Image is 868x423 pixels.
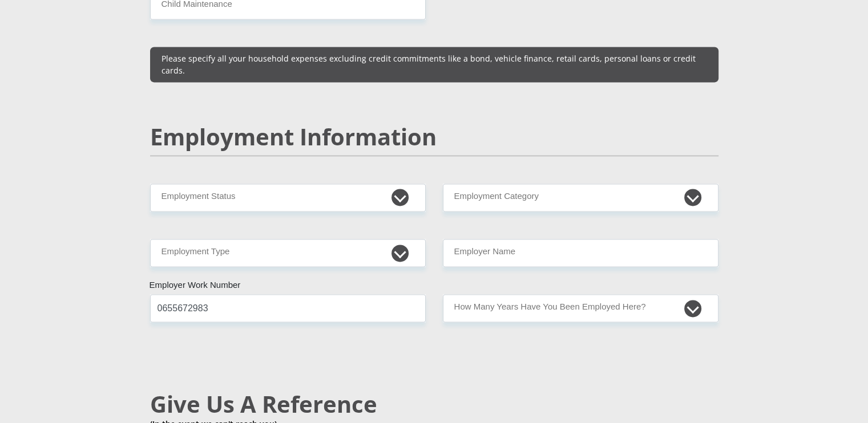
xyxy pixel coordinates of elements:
p: Please specify all your household expenses excluding credit commitments like a bond, vehicle fina... [162,52,707,76]
h2: Give Us A Reference [150,391,718,418]
input: Employer Work Number [150,294,426,322]
input: Employer's Name [443,239,718,267]
h2: Employment Information [150,123,718,151]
